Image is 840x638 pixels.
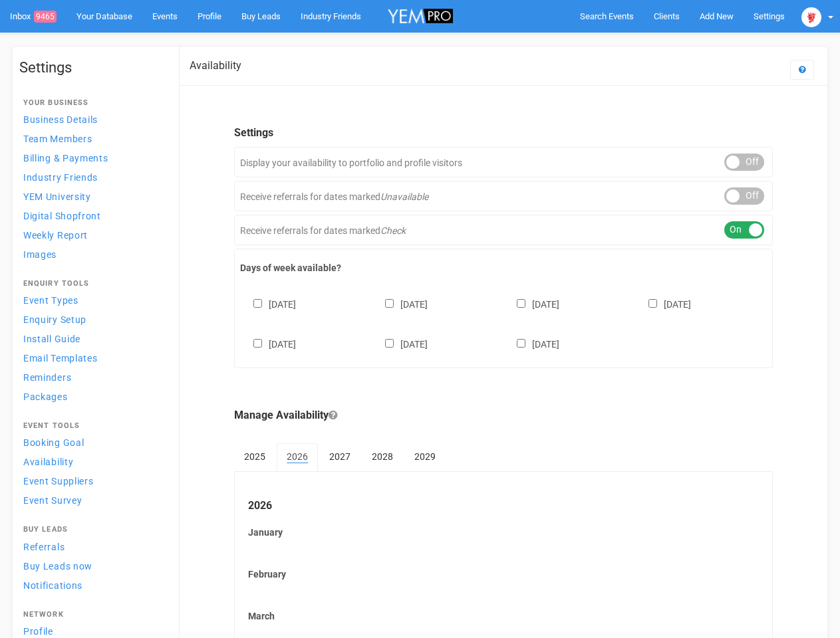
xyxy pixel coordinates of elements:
a: Buy Leads now [19,557,166,575]
h4: Enquiry Tools [23,280,162,288]
span: Event Survey [23,495,82,506]
img: open-uri20250107-2-1pbi2ie [801,7,821,27]
label: March [248,609,759,623]
span: Clients [654,11,680,21]
a: 2029 [404,443,446,470]
input: [DATE] [253,339,262,348]
span: Business Details [23,114,98,125]
h4: Network [23,611,162,619]
a: Install Guide [19,330,166,348]
label: [DATE] [372,296,428,311]
a: 2026 [277,443,318,471]
label: January [248,526,759,539]
input: [DATE] [648,299,657,308]
label: [DATE] [240,336,296,351]
legend: 2026 [248,498,759,514]
a: Referrals [19,538,166,556]
span: Notifications [23,580,82,591]
span: Event Suppliers [23,476,94,486]
a: Enquiry Setup [19,310,166,328]
span: Availability [23,457,73,467]
em: Unavailable [380,191,428,202]
span: Enquiry Setup [23,314,86,325]
span: Digital Shopfront [23,211,101,221]
a: Business Details [19,110,166,128]
span: 9465 [34,11,57,23]
label: Days of week available? [240,261,767,274]
div: Display your availability to portfolio and profile visitors [234,147,773,177]
div: Receive referrals for dates marked [234,181,773,211]
label: February [248,568,759,581]
span: YEM University [23,191,91,202]
label: [DATE] [503,296,559,311]
span: Billing & Payments [23,153,108,163]
span: Images [23,249,57,260]
a: Billing & Payments [19,149,166,167]
a: Availability [19,453,166,471]
span: Reminders [23,372,71,383]
a: Booking Goal [19,433,166,451]
a: Event Suppliers [19,472,166,490]
h4: Buy Leads [23,526,162,534]
input: [DATE] [517,299,525,308]
h4: Event Tools [23,422,162,430]
a: Notifications [19,576,166,594]
legend: Settings [234,126,773,141]
a: 2025 [234,443,275,470]
input: [DATE] [517,339,525,348]
label: [DATE] [635,296,691,311]
input: [DATE] [385,339,394,348]
span: Weekly Report [23,230,88,241]
a: YEM University [19,187,166,205]
a: Event Survey [19,491,166,509]
span: Packages [23,391,68,402]
a: Industry Friends [19,168,166,186]
span: Email Templates [23,353,98,364]
a: Team Members [19,130,166,148]
span: Team Members [23,134,92,144]
span: Install Guide [23,334,80,344]
a: Email Templates [19,349,166,367]
span: Event Types [23,295,78,306]
span: Add New [700,11,734,21]
a: Digital Shopfront [19,207,166,225]
input: [DATE] [253,299,262,308]
a: Images [19,245,166,263]
legend: Manage Availability [234,408,773,423]
h1: Settings [19,60,166,76]
input: [DATE] [385,299,394,308]
label: [DATE] [503,336,559,351]
h2: Availability [190,60,241,72]
a: 2028 [362,443,403,470]
em: Check [380,225,406,236]
label: [DATE] [372,336,428,351]
h4: Your Business [23,99,162,107]
span: Booking Goal [23,437,84,448]
a: Weekly Report [19,226,166,244]
a: Reminders [19,368,166,386]
div: Receive referrals for dates marked [234,215,773,245]
a: 2027 [319,443,360,470]
label: [DATE] [240,296,296,311]
a: Event Types [19,291,166,309]
span: Search Events [580,11,634,21]
a: Packages [19,387,166,405]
